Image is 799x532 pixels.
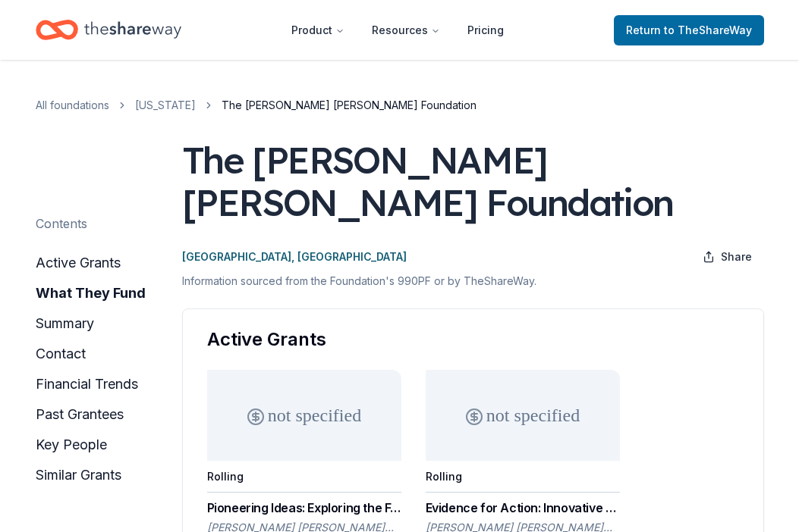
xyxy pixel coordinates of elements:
button: Share [690,242,764,272]
a: All foundations [36,96,109,114]
div: The [PERSON_NAME] [PERSON_NAME] Foundation [182,139,764,224]
span: Share [721,248,752,266]
a: [US_STATE] [135,96,196,114]
button: active grants [36,251,121,275]
button: contact [36,342,86,366]
a: Pricing [455,15,516,45]
p: [GEOGRAPHIC_DATA], [GEOGRAPHIC_DATA] [182,248,407,266]
button: Resources [360,15,452,45]
div: Rolling [426,470,462,483]
div: Rolling [207,470,244,483]
nav: breadcrumb [36,96,764,114]
div: Contents [36,214,87,233]
div: Active Grants [207,327,739,352]
span: Return [626,21,752,39]
a: Returnto TheShareWay [614,15,764,45]
nav: Main [279,12,516,48]
div: not specified [426,370,620,461]
a: Home [36,12,181,48]
span: The [PERSON_NAME] [PERSON_NAME] Foundation [222,96,477,114]
button: Product [279,15,357,45]
button: what they fund [36,281,146,305]
button: key people [36,433,107,457]
button: financial trends [36,372,138,396]
button: similar grants [36,463,121,487]
div: not specified [207,370,401,461]
div: Pioneering Ideas: Exploring the Future to Build a Culture of Health [207,499,401,517]
p: Information sourced from the Foundation's 990PF or by TheShareWay. [182,272,764,290]
button: summary [36,311,94,336]
button: past grantees [36,402,124,427]
div: Evidence for Action: Innovative Research to Advance Racial Equity Grant Program [426,499,620,517]
span: to TheShareWay [664,23,752,36]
